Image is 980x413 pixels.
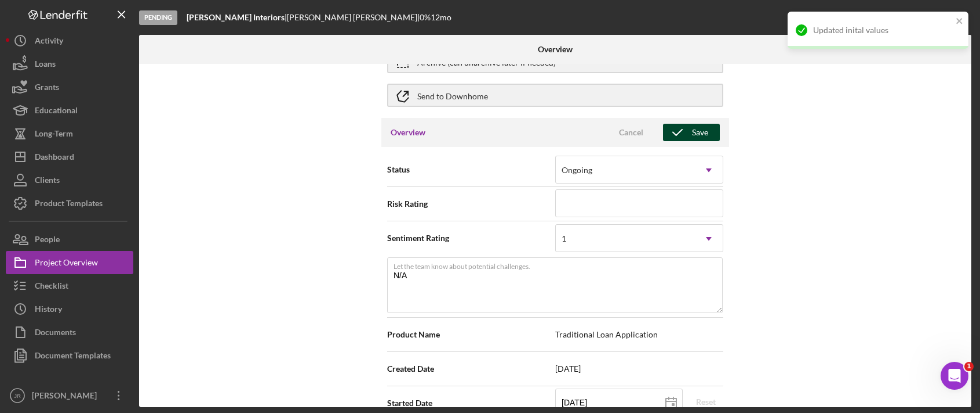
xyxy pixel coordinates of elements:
[35,168,60,195] div: Clients
[538,45,573,54] b: Overview
[35,344,111,370] div: Document Templates
[6,192,133,215] button: Product Templates
[956,16,964,27] button: close
[35,145,74,171] div: Dashboard
[692,124,708,141] div: Save
[35,251,98,277] div: Project Overview
[6,145,133,168] button: Dashboard
[6,251,133,274] button: Project Overview
[619,124,643,141] div: Cancel
[6,76,133,99] button: Grants
[387,198,555,210] span: Risk Rating
[35,321,76,347] div: Documents
[813,26,952,35] div: Updated inital values
[6,321,133,344] button: Documents
[14,393,21,399] text: JR
[6,168,133,192] button: Clients
[964,362,974,371] span: 1
[35,274,68,300] div: Checklist
[387,363,555,375] span: Created Date
[688,393,723,411] button: Reset
[6,99,133,122] button: Educational
[35,52,56,78] div: Loans
[387,84,723,107] button: Send to Downhome
[29,384,104,410] div: [PERSON_NAME]
[555,364,723,374] span: [DATE]
[35,99,78,125] div: Educational
[187,13,287,22] div: |
[387,329,555,340] span: Product Name
[387,257,723,313] textarea: N/A
[35,297,62,324] div: History
[35,228,60,254] div: People
[6,344,133,367] button: Document Templates
[287,13,420,22] div: [PERSON_NAME] [PERSON_NAME] |
[391,127,425,138] h3: Overview
[431,13,451,22] div: 12 mo
[387,232,555,244] span: Sentiment Rating
[562,234,566,243] div: 1
[663,124,720,141] button: Save
[6,29,133,52] button: Activity
[187,12,285,22] b: [PERSON_NAME] Interiors
[6,228,133,251] button: People
[562,166,592,175] div: Ongoing
[696,393,716,411] div: Reset
[394,258,723,271] label: Let the team know about potential challenges.
[35,122,73,148] div: Long-Term
[555,330,723,339] span: Traditional Loan Application
[35,76,59,102] div: Grants
[602,124,660,141] button: Cancel
[6,274,133,297] button: Checklist
[35,29,63,55] div: Activity
[387,397,555,409] span: Started Date
[417,85,488,106] div: Send to Downhome
[6,384,133,407] button: JR[PERSON_NAME]
[139,10,177,25] div: Pending
[387,164,555,175] span: Status
[941,362,968,390] iframe: Intercom live chat
[6,52,133,76] button: Loans
[35,192,103,218] div: Product Templates
[420,13,431,22] div: 0 %
[6,297,133,321] button: History
[6,122,133,145] button: Long-Term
